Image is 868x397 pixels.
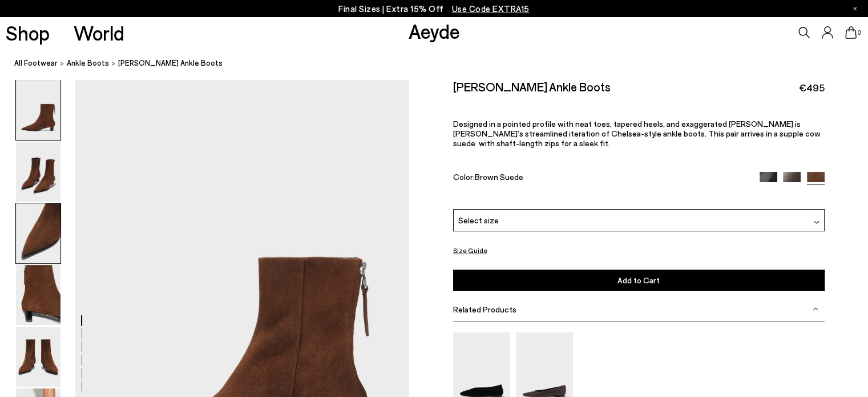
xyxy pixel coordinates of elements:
[6,23,50,43] a: Shop
[453,172,748,185] div: Color:
[14,48,868,79] nav: breadcrumb
[453,304,516,314] span: Related Products
[16,327,60,387] img: Harriet Suede Ankle Boots - Image 5
[845,26,857,39] a: 0
[67,58,109,67] span: Ankle Boots
[118,57,223,69] span: [PERSON_NAME] Ankle Boots
[814,219,819,225] img: svg%3E
[14,57,58,69] a: All Footwear
[617,275,660,285] span: Add to Cart
[74,23,124,43] a: World
[16,80,60,140] img: Harriet Suede Ankle Boots - Image 1
[453,119,825,148] p: Designed in a pointed profile with neat toes, tapered heels, and exaggerated [PERSON_NAME] is [PE...
[453,79,611,94] h2: [PERSON_NAME] Ankle Boots
[409,19,460,43] a: Aeyde
[475,172,523,182] span: Brown Suede
[16,265,60,325] img: Harriet Suede Ankle Boots - Image 4
[338,2,530,16] p: Final Sizes | Extra 15% Off
[813,306,818,312] img: svg%3E
[799,81,825,95] span: €495
[452,3,530,14] span: Navigate to /collections/ss25-final-sizes
[453,243,487,258] button: Size Guide
[458,214,499,226] span: Select size
[16,142,60,202] img: Harriet Suede Ankle Boots - Image 2
[67,57,109,69] a: Ankle Boots
[857,30,862,36] span: 0
[16,203,60,263] img: Harriet Suede Ankle Boots - Image 3
[453,270,825,291] button: Add to Cart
